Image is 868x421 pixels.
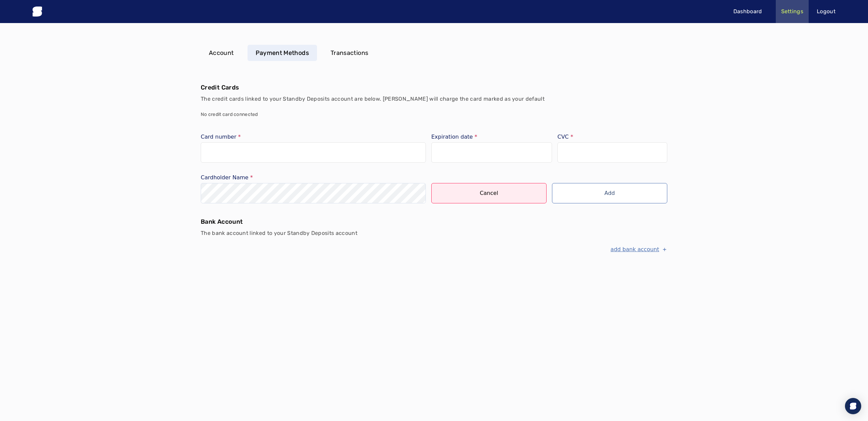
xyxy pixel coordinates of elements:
button: Cancel [431,183,547,203]
p: Account [209,48,234,58]
p: Credit Cards [201,83,667,92]
a: Account [201,45,242,61]
iframe: Secure card number input frame [208,149,419,156]
iframe: Secure CVC input frame [565,149,660,156]
p: Transactions [331,48,368,58]
p: Logout [817,7,835,16]
label: CVC [557,134,667,140]
label: Cardholder Name [201,175,426,180]
div: Open Intercom Messenger [845,398,861,414]
p: The credit cards linked to your Standby Deposits account are below. [PERSON_NAME] will charge the... [201,95,667,103]
p: Dashboard [733,7,762,16]
iframe: Secure expiration date input frame [438,149,545,156]
p: Payment Methods [256,48,309,58]
p: Settings [781,7,804,16]
p: No credit card connected [201,111,667,118]
p: Bank Account [201,217,667,226]
a: Transactions [322,45,376,61]
button: add bank account [611,245,667,254]
button: Add [552,183,667,203]
label: Card number [201,134,426,140]
a: Payment Methods [248,45,317,61]
label: Expiration date [431,134,552,140]
p: The bank account linked to your Standby Deposits account [201,229,667,237]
